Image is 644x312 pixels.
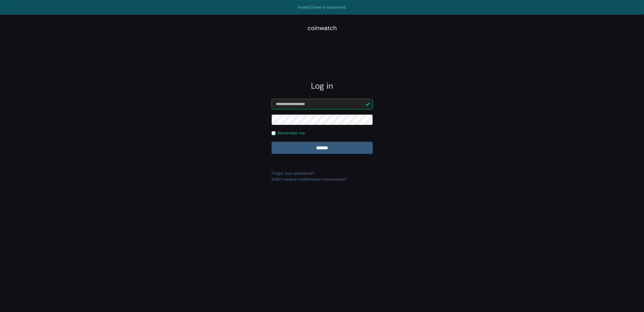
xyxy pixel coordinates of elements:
a: Didn't receive confirmation instructions? [272,177,346,182]
a: coinwatch [307,26,337,31]
a: Forgot your password? [272,171,314,176]
label: Remember me [278,130,305,136]
h2: Log in [272,81,373,91]
div: coinwatch [307,23,337,33]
